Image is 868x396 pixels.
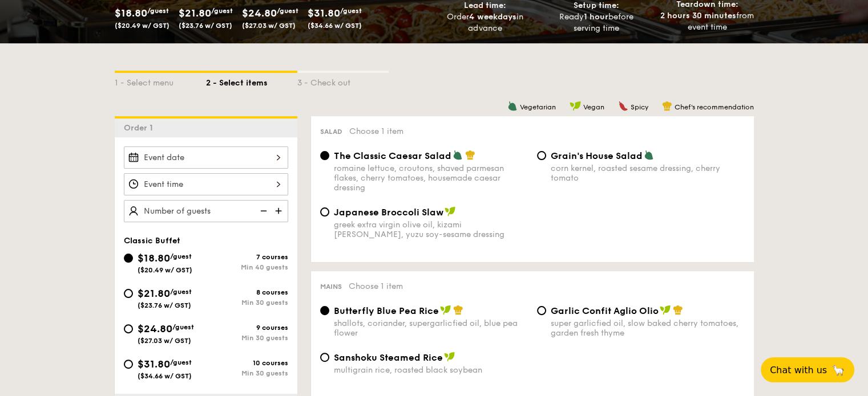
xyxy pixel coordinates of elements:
[545,11,647,34] div: Ready before serving time
[308,22,362,30] span: ($34.66 w/ GST)
[115,73,206,89] div: 1 - Select menu
[271,200,288,222] img: icon-add.58712e84.svg
[172,323,194,331] span: /guest
[434,11,536,34] div: Order in advance
[320,151,329,160] input: The Classic Caesar Saladromaine lettuce, croutons, shaved parmesan flakes, cherry tomatoes, house...
[583,103,604,111] span: Vegan
[551,150,643,161] span: Grain's House Salad
[138,287,170,300] span: $21.80
[334,150,451,161] span: The Classic Caesar Salad
[520,103,556,111] span: Vegetarian
[170,252,192,260] span: /guest
[675,103,754,111] span: Chef's recommendation
[334,319,528,338] div: shallots, coriander, supergarlicfied oil, blue pea flower
[206,263,288,271] div: Min 40 guests
[445,206,456,217] img: icon-vegan.f8ff3823.svg
[206,253,288,261] div: 7 courses
[761,357,854,382] button: Chat with us🦙
[349,126,403,136] span: Choose 1 item
[206,334,288,342] div: Min 30 guests
[147,7,169,15] span: /guest
[206,369,288,377] div: Min 30 guests
[138,301,191,309] span: ($23.76 w/ GST)
[170,358,192,366] span: /guest
[618,101,628,111] img: icon-spicy.37a8142b.svg
[206,73,297,89] div: 2 - Select items
[334,352,443,363] span: Sanshoku Steamed Rice
[551,305,659,316] span: Garlic Confit Aglio Olio
[673,305,683,315] img: icon-chef-hat.a58ddaea.svg
[537,151,546,160] input: Grain's House Saladcorn kernel, roasted sesame dressing, cherry tomato
[124,236,180,246] span: Classic Buffet
[440,305,451,315] img: icon-vegan.f8ff3823.svg
[124,289,133,298] input: $21.80/guest($23.76 w/ GST)8 coursesMin 30 guests
[464,1,506,10] span: Lead time:
[320,283,342,291] span: Mains
[206,299,288,307] div: Min 30 guests
[453,150,463,160] img: icon-vegetarian.fe4039eb.svg
[138,266,192,274] span: ($20.49 w/ GST)
[206,359,288,367] div: 10 courses
[644,150,654,160] img: icon-vegetarian.fe4039eb.svg
[551,164,745,183] div: corn kernel, roasted sesame dressing, cherry tomato
[124,200,288,222] input: Number of guests
[770,365,827,375] span: Chat with us
[334,207,443,218] span: Japanese Broccoli Slaw
[206,288,288,296] div: 8 courses
[570,101,581,111] img: icon-vegan.f8ff3823.svg
[138,252,170,264] span: $18.80
[206,324,288,332] div: 9 courses
[334,220,528,239] div: greek extra virgin olive oil, kizami [PERSON_NAME], yuzu soy-sesame dressing
[631,103,648,111] span: Spicy
[297,73,389,89] div: 3 - Check out
[656,10,758,33] div: from event time
[211,7,233,15] span: /guest
[115,22,169,30] span: ($20.49 w/ GST)
[170,288,192,296] span: /guest
[334,164,528,193] div: romaine lettuce, croutons, shaved parmesan flakes, cherry tomatoes, housemade caesar dressing
[242,22,296,30] span: ($27.03 w/ GST)
[115,7,147,19] span: $18.80
[138,337,191,345] span: ($27.03 w/ GST)
[124,360,133,369] input: $31.80/guest($34.66 w/ GST)10 coursesMin 30 guests
[660,305,671,315] img: icon-vegan.f8ff3823.svg
[584,12,608,22] strong: 1 hour
[320,353,329,362] input: Sanshoku Steamed Ricemultigrain rice, roasted black soybean
[469,12,516,22] strong: 4 weekdays
[320,207,329,217] input: Japanese Broccoli Slawgreek extra virgin olive oil, kizami [PERSON_NAME], yuzu soy-sesame dressing
[340,7,362,15] span: /guest
[138,372,192,380] span: ($34.66 w/ GST)
[320,306,329,315] input: Butterfly Blue Pea Riceshallots, coriander, supergarlicfied oil, blue pea flower
[124,324,133,333] input: $24.80/guest($27.03 w/ GST)9 coursesMin 30 guests
[320,128,342,136] span: Salad
[551,319,745,338] div: super garlicfied oil, slow baked cherry tomatoes, garden fresh thyme
[308,7,340,19] span: $31.80
[831,364,845,377] span: 🦙
[660,11,736,21] strong: 2 hours 30 minutes
[444,352,455,362] img: icon-vegan.f8ff3823.svg
[349,281,403,291] span: Choose 1 item
[254,200,271,222] img: icon-reduce.1d2dbef1.svg
[124,173,288,195] input: Event time
[124,254,133,263] input: $18.80/guest($20.49 w/ GST)7 coursesMin 40 guests
[453,305,463,315] img: icon-chef-hat.a58ddaea.svg
[124,146,288,169] input: Event date
[242,7,277,19] span: $24.80
[662,101,672,111] img: icon-chef-hat.a58ddaea.svg
[179,7,211,19] span: $21.80
[138,322,172,335] span: $24.80
[574,1,619,10] span: Setup time:
[537,306,546,315] input: Garlic Confit Aglio Oliosuper garlicfied oil, slow baked cherry tomatoes, garden fresh thyme
[277,7,298,15] span: /guest
[507,101,518,111] img: icon-vegetarian.fe4039eb.svg
[334,305,439,316] span: Butterfly Blue Pea Rice
[124,123,158,133] span: Order 1
[465,150,475,160] img: icon-chef-hat.a58ddaea.svg
[334,365,528,375] div: multigrain rice, roasted black soybean
[179,22,232,30] span: ($23.76 w/ GST)
[138,358,170,370] span: $31.80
